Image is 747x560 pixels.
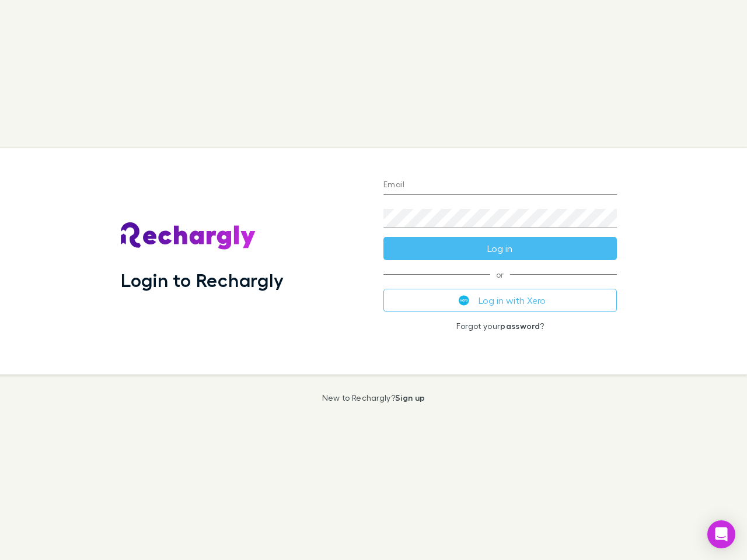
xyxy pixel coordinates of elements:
img: Xero's logo [459,295,469,306]
img: Rechargly's Logo [121,222,256,250]
a: password [500,321,540,331]
div: Open Intercom Messenger [707,520,735,548]
p: Forgot your ? [383,321,617,331]
button: Log in with Xero [383,289,617,312]
h1: Login to Rechargly [121,269,284,291]
button: Log in [383,237,617,260]
a: Sign up [395,393,425,402]
p: New to Rechargly? [322,393,425,402]
span: or [383,274,617,275]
